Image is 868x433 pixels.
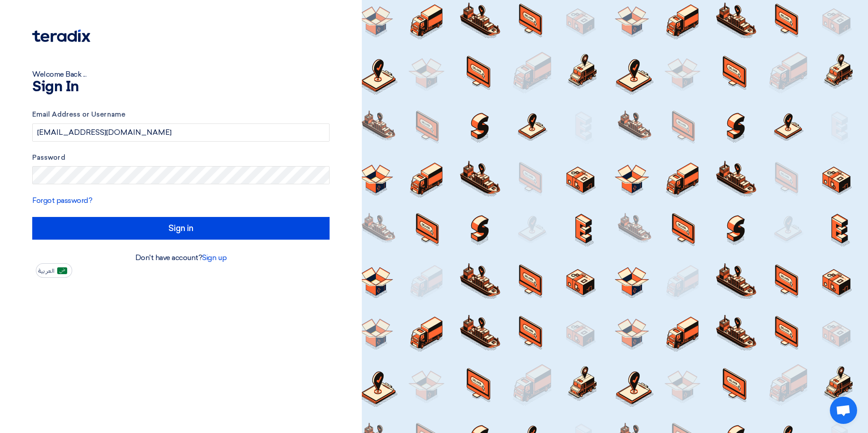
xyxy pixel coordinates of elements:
[32,123,330,142] input: Enter your business email or username
[32,196,92,205] a: Forgot password?
[202,253,227,262] a: Sign up
[38,268,54,274] span: العربية
[32,217,330,240] input: Sign in
[32,80,330,94] h1: Sign In
[32,69,330,80] div: Welcome Back ...
[32,30,90,42] img: Teradix logo
[36,263,72,278] button: العربية
[32,252,330,263] div: Don't have account?
[830,397,857,424] a: Open chat
[32,109,330,120] label: Email Address or Username
[32,153,330,163] label: Password
[57,267,67,274] img: ar-AR.png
